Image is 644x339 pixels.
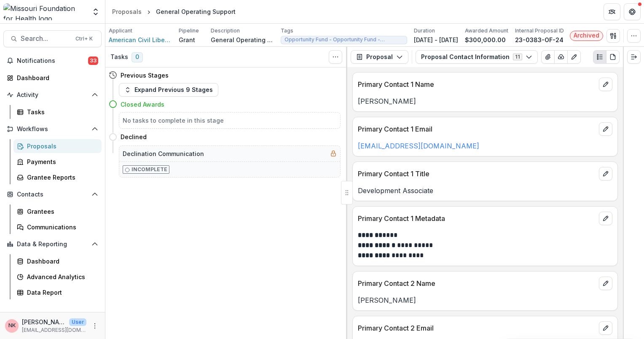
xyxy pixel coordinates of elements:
div: Dashboard [27,257,95,266]
button: Toggle View Cancelled Tasks [329,50,342,64]
p: Applicant [109,27,132,35]
button: Proposal Contact Information11 [416,50,538,64]
p: 23-0383-OF-24 [515,35,563,44]
button: Expand Previous 9 Stages [119,83,218,97]
span: 0 [131,52,143,62]
p: Primary Contact 1 Name [358,79,596,89]
button: Open Activity [3,88,102,102]
p: Primary Contact 2 Email [358,323,596,333]
p: Primary Contact 1 Title [358,169,596,179]
div: Dashboard [17,73,95,82]
button: edit [599,122,612,136]
a: Data Report [13,285,102,299]
div: Proposals [112,7,142,16]
h3: Tasks [110,54,128,61]
span: 33 [88,56,98,65]
span: Opportunity Fund - Opportunity Fund - Grants/Contracts [284,37,403,43]
span: Workflows [17,126,88,133]
p: Awarded Amount [465,27,508,35]
img: Missouri Foundation for Health logo [3,3,86,20]
span: Contacts [17,191,88,198]
div: Grantees [27,207,95,216]
p: [PERSON_NAME] [22,317,66,326]
button: edit [599,167,612,180]
a: American Civil Liberties Union Of [US_STATE] Foundation [109,35,172,44]
div: Ctrl + K [74,34,94,43]
p: Internal Proposal ID [515,27,564,35]
button: Notifications33 [3,54,102,67]
a: Dashboard [13,254,102,268]
div: Grantee Reports [27,173,95,182]
p: Tags [281,27,293,35]
button: Edit as form [567,50,581,64]
p: Primary Contact 1 Email [358,124,596,134]
button: Get Help [624,3,641,20]
a: [EMAIL_ADDRESS][DOMAIN_NAME] [358,142,479,150]
h4: Closed Awards [121,100,164,109]
div: Advanced Analytics [27,272,95,281]
p: [EMAIL_ADDRESS][DOMAIN_NAME] [22,326,86,334]
button: View Attached Files [541,50,555,64]
p: [DATE] - [DATE] [414,35,458,44]
button: Search... [3,30,102,47]
button: Proposal [351,50,408,64]
p: Description [211,27,240,35]
button: edit [599,321,612,335]
a: Grantee Reports [13,170,102,184]
span: Search... [21,35,70,43]
a: Tasks [13,105,102,119]
button: edit [599,78,612,91]
button: More [90,321,100,331]
button: PDF view [606,50,620,64]
a: Proposals [13,139,102,153]
div: Nancy Kelley [8,323,16,328]
p: Duration [414,27,435,35]
p: General Operating Support - The ACLU of [US_STATE] is fighting back against the laws being passed... [211,35,274,44]
a: Dashboard [3,71,102,85]
p: Development Associate [358,186,612,196]
a: Advanced Analytics [13,270,102,284]
p: Grant [179,35,195,44]
h4: Previous Stages [121,71,169,80]
span: Data & Reporting [17,241,88,248]
p: Primary Contact 2 Name [358,278,596,288]
button: Expand right [627,50,641,64]
h5: No tasks to complete in this stage [123,116,337,125]
button: Open Contacts [3,188,102,201]
div: Tasks [27,108,95,116]
button: Open Workflows [3,122,102,136]
a: Communications [13,220,102,234]
p: [PERSON_NAME] [358,295,612,305]
p: $300,000.00 [465,35,506,44]
button: edit [599,277,612,290]
button: Open Data & Reporting [3,237,102,251]
button: Partners [604,3,620,20]
a: Proposals [109,5,145,18]
h4: Declined [121,132,147,141]
div: Payments [27,157,95,166]
button: Plaintext view [593,50,606,64]
nav: breadcrumb [109,5,239,18]
span: Activity [17,91,88,99]
p: Pipeline [179,27,199,35]
span: Archived [574,32,599,39]
p: [PERSON_NAME] [358,96,612,106]
button: edit [599,212,612,225]
span: Notifications [17,57,88,65]
p: User [69,318,86,326]
a: Grantees [13,204,102,218]
div: General Operating Support [156,7,236,16]
button: Open entity switcher [90,3,102,20]
h5: Declination Communication [123,149,204,158]
div: Proposals [27,142,95,151]
p: Primary Contact 1 Metadata [358,213,596,223]
p: Incomplete [131,166,167,173]
div: Data Report [27,288,95,297]
a: Payments [13,155,102,169]
div: Communications [27,223,95,231]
